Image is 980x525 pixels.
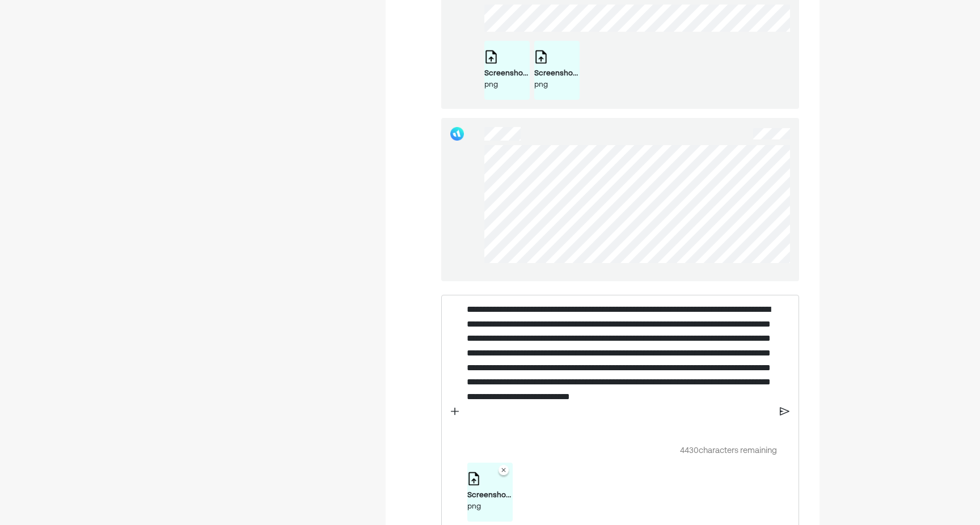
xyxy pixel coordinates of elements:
[534,68,580,79] div: Screenshot [DATE] 1.42.33 PM.png
[462,444,777,457] div: 4430 characters remaining
[467,501,513,513] div: png
[467,490,513,501] div: Screenshot [DATE] 4.05.15 PM.png
[484,68,530,79] div: Screenshot [DATE] 1.42.51 PM.png
[462,295,777,439] div: Rich Text Editor. Editing area: main
[484,79,530,91] div: png
[534,79,580,91] div: png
